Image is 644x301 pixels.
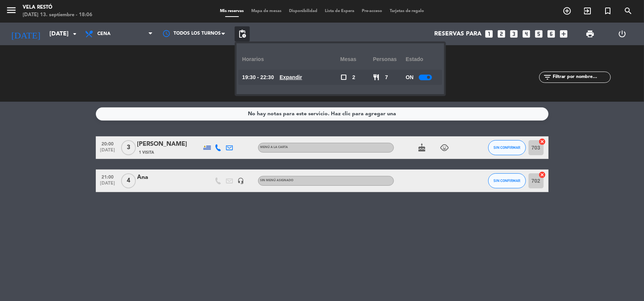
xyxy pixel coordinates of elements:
i: looks_6 [547,29,556,39]
i: power_settings_new [618,29,627,38]
span: Cena [97,31,111,37]
u: Expandir [280,74,302,80]
span: Disponibilidad [285,9,321,13]
span: 19:30 - 22:30 [242,73,274,82]
span: Sin menú asignado [260,179,294,182]
i: arrow_drop_down [70,29,79,38]
span: 21:00 [98,172,117,181]
i: filter_list [543,73,552,82]
i: exit_to_app [583,6,592,15]
i: turned_in_not [603,6,612,15]
span: Menú a la carta [260,146,288,149]
div: Ana [137,173,201,182]
i: cake [418,143,427,152]
i: looks_5 [534,29,544,39]
span: Tarjetas de regalo [386,9,428,13]
span: pending_actions [238,29,247,38]
span: 20:00 [98,139,117,148]
i: child_care [440,143,449,152]
div: Vela Restó [23,4,92,11]
i: add_circle_outline [563,6,572,15]
span: 1 Visita [139,150,154,156]
span: 4 [121,173,136,188]
i: search [624,6,633,15]
span: 2 [352,73,355,82]
span: 7 [385,73,388,82]
span: Reservas para [435,31,482,38]
i: looks_3 [509,29,519,39]
i: looks_4 [522,29,532,39]
i: headset_mic [238,177,244,184]
i: menu [6,5,17,16]
span: restaurant [373,74,380,81]
span: Pre-acceso [358,9,386,13]
div: [PERSON_NAME] [137,139,201,149]
div: Estado [406,49,438,70]
button: menu [6,5,17,18]
span: Lista de Espera [321,9,358,13]
div: personas [373,49,406,70]
i: cancel [539,171,546,179]
span: [DATE] [98,181,117,189]
div: [DATE] 13. septiembre - 18:06 [23,11,92,19]
button: SIN CONFIRMAR [488,173,526,188]
span: Mis reservas [216,9,247,13]
span: Mapa de mesas [247,9,285,13]
span: ON [406,73,413,82]
div: Mesas [340,49,373,70]
i: cancel [539,138,546,145]
div: Horarios [242,49,340,70]
i: add_box [559,29,569,39]
span: SIN CONFIRMAR [493,145,520,150]
span: print [586,29,595,38]
i: [DATE] [6,26,46,42]
button: SIN CONFIRMAR [488,140,526,155]
span: 3 [121,140,136,155]
div: No hay notas para este servicio. Haz clic para agregar una [248,110,396,118]
i: looks_one [484,29,494,39]
input: Filtrar por nombre... [552,73,610,81]
span: [DATE] [98,148,117,156]
span: SIN CONFIRMAR [493,179,520,183]
i: looks_two [497,29,507,39]
span: check_box_outline_blank [340,74,347,81]
div: LOG OUT [606,23,638,45]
